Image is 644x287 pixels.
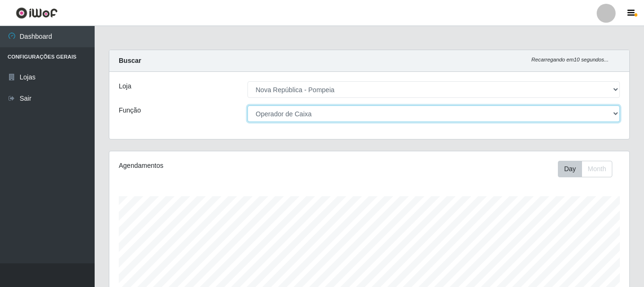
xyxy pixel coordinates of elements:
[119,81,131,91] label: Loja
[531,57,609,62] i: Recarregando em 10 segundos...
[119,161,319,171] div: Agendamentos
[582,161,612,177] button: Month
[119,105,141,115] label: Função
[16,7,58,19] img: CoreUI Logo
[558,161,582,177] button: Day
[119,57,141,64] strong: Buscar
[558,161,620,177] div: Toolbar with button groups
[558,161,612,177] div: First group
